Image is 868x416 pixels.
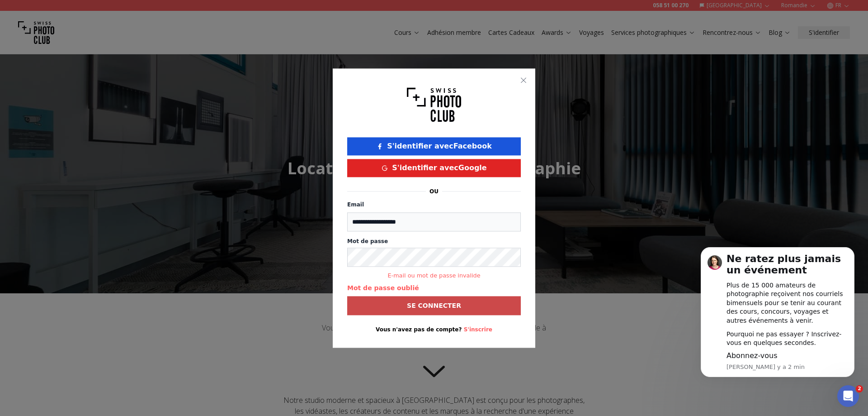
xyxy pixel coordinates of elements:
b: Se connecter [407,301,461,310]
label: Email [347,201,364,208]
iframe: Intercom live chat [837,385,859,407]
button: S'inscrire [464,326,492,333]
button: S'identifier avecGoogle [347,159,521,177]
label: Mot de passe [347,238,521,245]
iframe: Intercom notifications message [687,242,868,392]
img: Swiss photo club [407,83,461,126]
button: Mot de passe oublié [347,283,419,292]
p: Vous n'avez pas de compte? [347,326,521,333]
small: E-mail ou mot de passe invalide [347,271,521,280]
p: ou [429,188,439,195]
button: Se connecter [347,296,521,315]
button: S'identifier avecFacebook [347,137,521,155]
span: 2 [856,385,863,392]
